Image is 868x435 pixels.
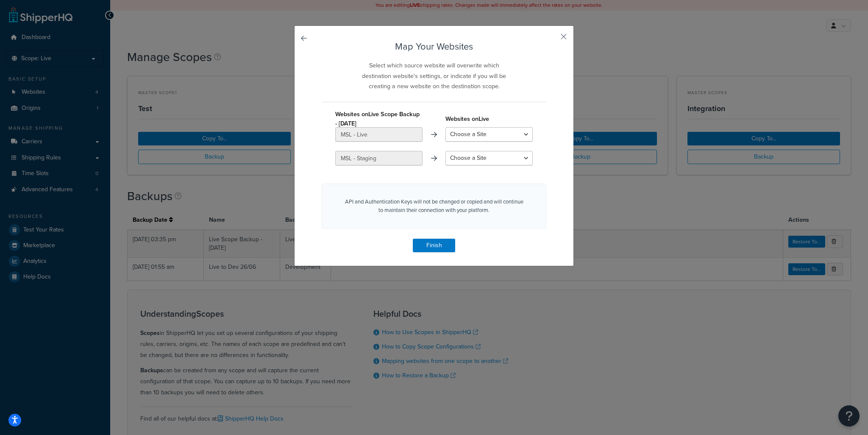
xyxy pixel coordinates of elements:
h4: Websites on Live [445,114,533,124]
h3: Map Your Websites [322,42,546,52]
h4: Websites on Live Scope Backup - [DATE] [335,110,423,128]
p: Select which source website will overwrite which destination website's settings, or indicate if y... [356,60,513,91]
div: API and Authentication Keys will not be changed or copied and will continue to maintain their con... [322,184,546,229]
button: Finish [413,239,455,252]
